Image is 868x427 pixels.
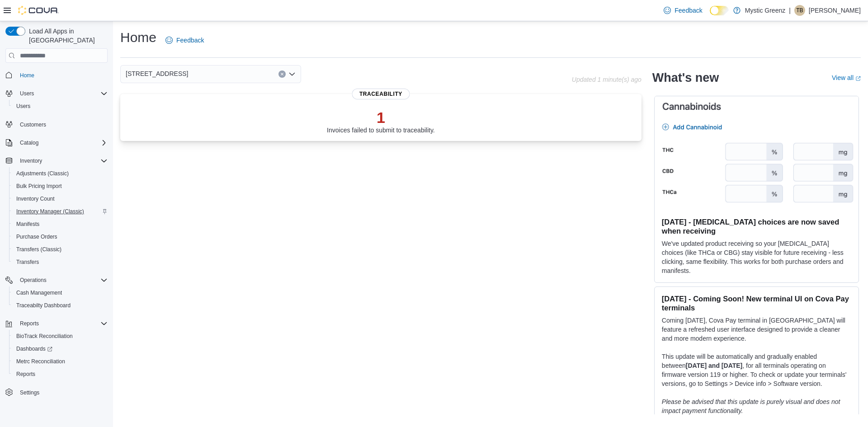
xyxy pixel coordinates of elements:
span: Manifests [16,221,39,228]
span: BioTrack Reconciliation [13,331,108,342]
span: TB [796,5,803,16]
a: Reports [13,369,39,380]
span: Operations [16,275,108,286]
button: Users [16,88,38,99]
span: Feedback [675,6,702,15]
h3: [DATE] - Coming Soon! New terminal UI on Cova Pay terminals [662,294,851,312]
p: [PERSON_NAME] [809,5,861,16]
span: Transfers (Classic) [13,244,108,255]
p: | [789,5,791,16]
span: Inventory Manager (Classic) [16,208,84,215]
span: Inventory [16,155,108,166]
p: Coming [DATE], Cova Pay terminal in [GEOGRAPHIC_DATA] will feature a refreshed user interface des... [662,316,851,343]
span: Users [16,103,30,110]
span: Dashboards [16,345,52,352]
p: This update will be automatically and gradually enabled between , for all terminals operating on ... [662,352,851,388]
button: Inventory [16,155,46,166]
span: Metrc Reconciliation [16,358,65,365]
span: Transfers [13,257,108,267]
em: Please be advised that this update is purely visual and does not impact payment functionality. [662,398,840,414]
span: Cash Management [16,289,62,296]
a: Inventory Count [13,193,58,204]
img: Cova [18,6,59,15]
span: Catalog [20,139,38,146]
span: Purchase Orders [13,231,108,242]
a: Purchase Orders [13,231,61,242]
h2: What's new [652,70,719,85]
span: Reports [16,318,108,329]
h3: [DATE] - [MEDICAL_DATA] choices are now saved when receiving [662,217,851,235]
button: Purchase Orders [9,230,111,243]
p: Mystic Greenz [745,5,785,16]
a: Users [13,101,34,112]
div: Tabitha Brinkman [794,5,805,16]
span: Customers [16,119,108,130]
nav: Complex example [5,65,108,422]
button: Inventory Manager (Classic) [9,205,111,218]
a: Dashboards [13,343,56,354]
a: Traceabilty Dashboard [13,300,74,311]
span: Traceabilty Dashboard [16,302,71,309]
a: Cash Management [13,287,66,298]
span: Adjustments (Classic) [16,170,69,177]
button: Traceabilty Dashboard [9,299,111,312]
span: Inventory [20,157,42,164]
a: Customers [16,119,50,130]
span: Reports [13,369,108,380]
span: Purchase Orders [16,233,57,240]
a: Adjustments (Classic) [13,168,72,179]
span: Users [16,88,108,99]
button: Reports [2,317,111,330]
button: Adjustments (Classic) [9,167,111,180]
a: Transfers [13,257,42,267]
button: Manifests [9,218,111,230]
button: Metrc Reconciliation [9,355,111,368]
button: Clear input [278,70,286,78]
a: Bulk Pricing Import [13,181,66,192]
button: Customers [2,118,111,131]
button: Reports [9,368,111,380]
h1: Home [120,28,156,47]
button: Operations [2,274,111,286]
span: Traceability [352,89,410,99]
a: Feedback [660,1,706,19]
p: We've updated product receiving so your [MEDICAL_DATA] choices (like THCa or CBG) stay visible fo... [662,239,851,275]
span: Bulk Pricing Import [13,181,108,192]
div: Invoices failed to submit to traceability. [327,108,435,134]
span: Metrc Reconciliation [13,356,108,367]
button: Users [2,87,111,100]
span: Users [13,101,108,112]
span: BioTrack Reconciliation [16,333,73,340]
span: Traceabilty Dashboard [13,300,108,311]
button: Settings [2,386,111,399]
span: Cash Management [13,287,108,298]
button: Inventory [2,155,111,167]
a: Dashboards [9,343,111,355]
strong: [DATE] and [DATE] [686,362,742,369]
span: Transfers [16,258,39,266]
svg: External link [855,76,861,81]
p: 1 [327,108,435,127]
p: Updated 1 minute(s) ago [572,76,642,83]
span: Customers [20,121,46,128]
button: Reports [16,318,42,329]
button: BioTrack Reconciliation [9,330,111,343]
span: Bulk Pricing Import [16,183,62,190]
span: Home [16,69,108,80]
span: Reports [20,320,39,327]
a: Settings [16,387,43,398]
a: BioTrack Reconciliation [13,331,76,342]
button: Bulk Pricing Import [9,180,111,192]
a: Metrc Reconciliation [13,356,69,367]
a: Inventory Manager (Classic) [13,206,88,217]
a: View allExternal link [832,74,861,81]
span: Feedback [176,36,204,45]
span: Operations [20,277,47,284]
a: Transfers (Classic) [13,244,65,255]
button: Transfers (Classic) [9,243,111,256]
button: Inventory Count [9,192,111,205]
a: Home [16,70,38,81]
span: [STREET_ADDRESS] [126,68,188,79]
button: Operations [16,275,50,286]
